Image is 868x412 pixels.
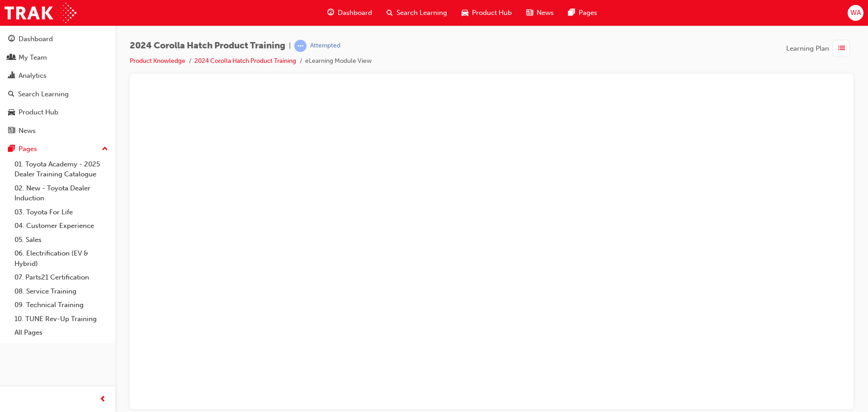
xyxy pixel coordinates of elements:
a: 09. Technical Training [11,298,112,312]
a: All Pages [11,326,112,340]
span: Product Hub [472,8,512,18]
a: Product Knowledge [130,57,185,65]
a: Search Learning [4,86,112,103]
a: guage-iconDashboard [320,4,379,22]
span: guage-icon [327,7,334,19]
a: Analytics [4,67,112,84]
div: Pages [19,144,37,154]
img: Trak [5,3,76,23]
a: 02. New - Toyota Dealer Induction [11,181,112,205]
span: News [537,8,554,18]
div: My Team [19,52,47,63]
a: 03. Toyota For Life [11,205,112,219]
div: News [19,126,36,136]
span: guage-icon [8,35,15,43]
div: Dashboard [19,34,53,44]
span: Learning Plan [786,43,829,54]
button: WA [848,5,863,21]
a: 04. Customer Experience [11,219,112,233]
span: news-icon [8,127,15,135]
span: WA [850,8,861,18]
span: search-icon [387,7,393,19]
a: pages-iconPages [561,4,604,22]
span: people-icon [8,54,15,62]
a: My Team [4,49,112,66]
button: DashboardMy TeamAnalyticsSearch LearningProduct HubNews [4,29,112,141]
span: car-icon [8,109,15,117]
span: pages-icon [568,7,575,19]
a: search-iconSearch Learning [379,4,454,22]
div: Attempted [310,42,340,50]
span: Dashboard [338,8,372,18]
button: Pages [4,141,112,157]
span: news-icon [526,7,533,19]
a: 08. Service Training [11,284,112,298]
a: News [4,123,112,139]
span: Pages [579,8,597,18]
a: Dashboard [4,31,112,47]
span: 2024 Corolla Hatch Product Training [130,41,285,51]
a: 07. Parts21 Certification [11,270,112,284]
span: | [289,41,291,51]
a: 06. Electrification (EV & Hybrid) [11,246,112,270]
div: Product Hub [19,107,58,118]
span: up-icon [102,143,108,155]
span: learningRecordVerb_ATTEMPT-icon [294,40,307,52]
div: Analytics [19,71,47,81]
span: list-icon [838,43,845,54]
a: Product Hub [4,104,112,121]
span: pages-icon [8,145,15,153]
span: car-icon [462,7,468,19]
div: Search Learning [18,89,69,99]
a: 05. Sales [11,233,112,247]
button: Learning Plan [786,40,854,57]
span: prev-icon [99,394,106,405]
span: chart-icon [8,72,15,80]
a: 01. Toyota Academy - 2025 Dealer Training Catalogue [11,157,112,181]
li: eLearning Module View [305,56,372,66]
a: news-iconNews [519,4,561,22]
a: 2024 Corolla Hatch Product Training [194,57,296,65]
a: 10. TUNE Rev-Up Training [11,312,112,326]
a: car-iconProduct Hub [454,4,519,22]
span: search-icon [8,90,14,99]
span: Search Learning [396,8,447,18]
